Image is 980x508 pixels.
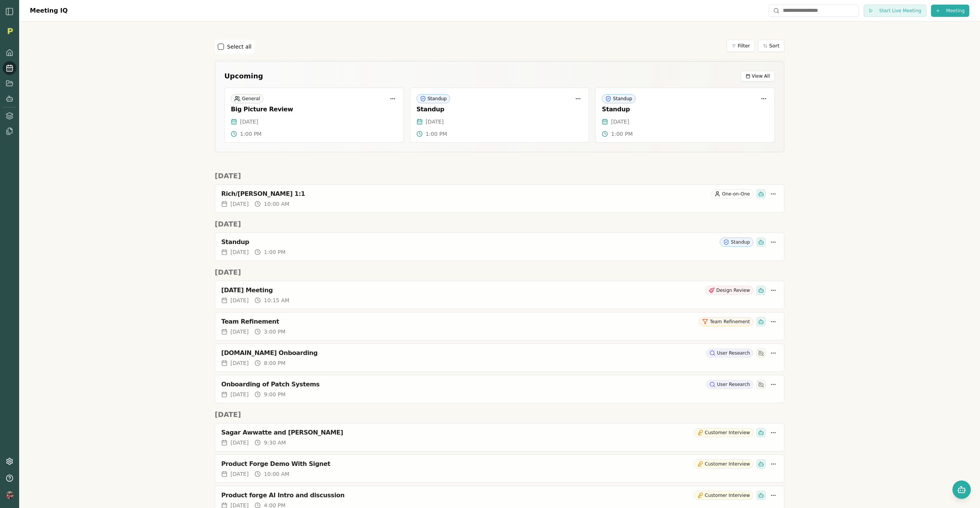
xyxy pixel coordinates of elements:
span: [DATE] [611,118,629,125]
span: Start Live Meeting [879,8,921,14]
h1: Meeting IQ [30,6,68,15]
div: Standup [416,94,450,103]
span: 1:00 PM [426,130,447,138]
button: Filter [727,40,755,52]
div: Product Forge Demo With Signet [221,460,691,468]
img: sidebar [5,7,14,16]
button: More options [769,317,778,326]
span: [DATE] [230,296,248,304]
div: Product forge AI Intro and discussion [221,492,691,499]
button: More options [769,491,778,500]
button: Meeting [931,5,969,17]
button: More options [388,94,397,103]
button: Open chat [952,480,971,499]
a: Product Forge Demo With SignetCustomer Interview[DATE]10:00 AM [215,454,784,483]
button: More options [759,94,768,103]
div: Customer Interview [694,491,753,500]
span: [DATE] [230,470,248,478]
button: Help [3,471,16,485]
span: 10:00 AM [264,470,289,478]
span: [DATE] [230,248,248,256]
button: More options [769,348,778,358]
span: 10:00 AM [264,200,289,208]
div: Team Refinement [221,318,696,326]
span: [DATE] [230,328,248,335]
button: More options [769,428,778,437]
div: Smith has been invited [756,459,766,469]
span: 9:00 PM [264,391,285,398]
div: [DATE] Meeting [221,287,702,294]
button: More options [769,189,778,199]
div: Big Picture Review [231,106,397,113]
h2: [DATE] [215,171,784,181]
a: StandupStandup[DATE]1:00 PM [215,233,784,261]
div: User Research [706,380,753,389]
span: 1:00 PM [240,130,261,138]
button: More options [769,238,778,247]
a: Team RefinementTeam Refinement[DATE]3:00 PM [215,312,784,340]
div: General [231,94,263,103]
span: 1:00 PM [264,248,285,256]
span: [DATE] [230,359,248,367]
span: 1:00 PM [611,130,632,138]
a: Onboarding of Patch SystemsUser Research[DATE]9:00 PM [215,375,784,403]
span: [DATE] [230,439,248,446]
div: Customer Interview [694,428,753,437]
div: Smith has been invited [756,317,766,326]
h2: Upcoming [224,71,263,81]
div: One-on-One [711,189,753,199]
div: [DOMAIN_NAME] Onboarding [221,349,703,357]
button: More options [769,380,778,389]
button: Sort [758,40,784,52]
div: Design Review [705,286,753,295]
div: Standup [720,238,753,247]
div: Standup [602,106,768,113]
a: [DATE] MeetingDesign Review[DATE]10:15 AM [215,281,784,309]
div: Customer Interview [694,459,753,469]
h2: [DATE] [215,267,784,278]
div: User Research [706,348,753,358]
div: Smith has not been invited [756,348,766,358]
div: Team Refinement [699,317,753,326]
h2: [DATE] [215,219,784,230]
div: Standup [416,106,583,113]
span: Meeting [946,8,965,14]
div: Smith has been invited [756,428,766,437]
div: Smith has been invited [756,286,766,295]
span: [DATE] [230,391,248,398]
div: Smith has not been invited [756,380,766,389]
button: More options [573,94,583,103]
img: Organization logo [4,25,16,37]
span: View All [752,73,770,79]
div: Smith has been invited [756,238,766,247]
button: More options [769,459,778,469]
a: [DOMAIN_NAME] OnboardingUser Research[DATE]8:00 PM [215,344,784,372]
button: View All [741,71,775,81]
span: [DATE] [230,200,248,208]
span: 8:00 PM [264,359,285,367]
div: Rich/[PERSON_NAME] 1:1 [221,190,708,198]
button: More options [769,286,778,295]
h2: [DATE] [215,409,784,420]
div: Smith has been invited [756,491,766,500]
div: Smith has been invited [756,189,766,199]
span: 3:00 PM [264,328,285,335]
span: [DATE] [426,118,444,125]
div: Standup [221,238,717,246]
div: Sagar Awwatte and [PERSON_NAME] [221,429,691,436]
span: 10:15 AM [264,296,289,304]
div: Onboarding of Patch Systems [221,381,703,388]
a: Rich/[PERSON_NAME] 1:1One-on-One[DATE]10:00 AM [215,184,784,213]
div: Standup [602,94,635,103]
label: Select all [227,43,252,50]
span: [DATE] [240,118,258,125]
button: Start Live Meeting [864,5,926,17]
a: Sagar Awwatte and [PERSON_NAME]Customer Interview[DATE]9:30 AM [215,423,784,451]
img: profile [6,491,13,499]
span: 9:30 AM [264,439,286,446]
